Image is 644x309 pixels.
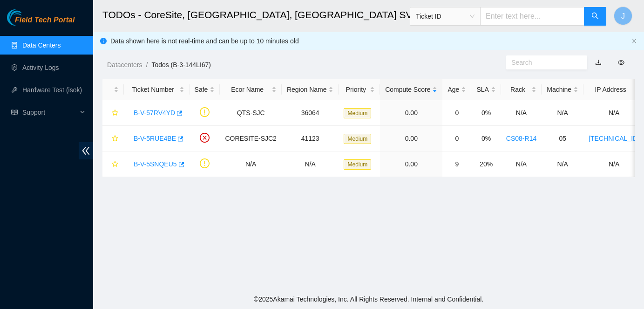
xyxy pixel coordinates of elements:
td: 0.00 [380,151,442,177]
span: Medium [344,108,371,118]
button: search [584,7,606,26]
a: Akamai TechnologiesField Tech Portal [7,17,75,29]
td: 0.00 [380,126,442,151]
a: [TECHNICAL_ID] [589,135,639,142]
span: Medium [344,159,371,170]
td: N/A [501,100,542,126]
span: star [112,110,118,117]
button: download [588,55,609,70]
span: / [146,61,148,69]
span: close [631,38,637,44]
td: 0 [442,126,471,151]
a: CS08-R14 [506,135,536,142]
button: star [108,105,119,120]
a: B-V-57RV4YD [134,109,175,117]
td: 0.00 [380,100,442,126]
button: close [631,38,637,44]
span: eye [618,59,624,66]
span: double-left [79,142,93,159]
a: Activity Logs [22,64,59,71]
span: search [591,12,599,21]
span: exclamation-circle [200,107,210,117]
td: 0% [471,126,501,151]
td: QTS-SJC [220,100,281,126]
td: 9 [442,151,471,177]
td: 20% [471,151,501,177]
span: Support [22,103,77,122]
button: star [108,131,119,146]
td: 0 [442,100,471,126]
td: N/A [282,151,339,177]
td: N/A [501,151,542,177]
a: Hardware Test (isok) [22,86,82,94]
span: close-circle [200,133,210,143]
button: star [108,157,119,172]
span: star [112,135,118,143]
td: 0% [471,100,501,126]
span: Field Tech Portal [15,16,75,25]
span: Medium [344,134,371,144]
span: exclamation-circle [200,158,210,168]
a: Data Centers [22,41,61,49]
a: download [595,59,602,66]
td: 36064 [282,100,339,126]
span: read [11,109,18,116]
td: N/A [220,151,281,177]
td: N/A [542,100,583,126]
td: N/A [542,151,583,177]
a: B-V-5SNQEU5 [134,160,177,168]
span: Ticket ID [416,9,475,23]
span: J [621,10,625,22]
span: star [112,161,118,168]
button: J [614,7,632,25]
td: 41123 [282,126,339,151]
a: Datacenters [107,61,142,69]
footer: © 2025 Akamai Technologies, Inc. All Rights Reserved. Internal and Confidential. [93,289,644,309]
input: Search [511,57,575,68]
td: CORESITE-SJC2 [220,126,281,151]
a: B-V-5RUE4BE [134,135,176,142]
img: Akamai Technologies [7,9,47,26]
input: Enter text here... [480,7,584,26]
td: 05 [542,126,583,151]
a: Todos (B-3-144LI67) [151,61,211,69]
